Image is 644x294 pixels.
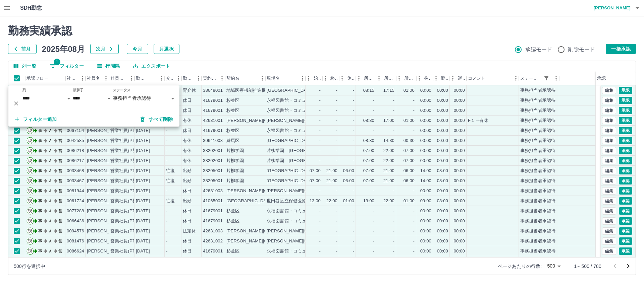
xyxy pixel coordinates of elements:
[8,61,42,71] button: 列選択
[376,71,396,85] div: 所定終業
[373,107,374,114] div: -
[225,71,265,85] div: 契約名
[454,138,465,144] div: 00:00
[602,217,616,225] button: 編集
[136,138,150,144] div: [DATE]
[65,71,86,85] div: 社員番号
[383,168,394,174] div: 21:00
[404,71,415,85] div: 所定休憩
[28,138,32,143] text: 現
[267,168,335,174] div: [GEOGRAPHIC_DATA]（寮管理）
[135,113,178,125] button: すべて削除
[183,128,192,134] div: 休日
[267,107,346,114] div: 永福図書館・コミュニティふらっと永福
[202,71,225,85] div: 契約コード
[619,227,632,235] button: 承認
[322,71,339,85] div: 終業
[166,158,167,164] div: -
[136,128,150,134] div: [DATE]
[363,158,374,164] div: 07:00
[203,168,223,174] div: 38205001
[602,177,616,185] button: 編集
[619,157,632,164] button: 承認
[48,158,52,163] text: Ａ
[420,87,431,94] div: 00:00
[110,138,146,144] div: 営業社員(PT契約)
[58,138,62,143] text: 営
[336,87,337,94] div: -
[520,158,555,164] div: 事務担当者承認待
[437,87,448,94] div: 00:00
[67,71,77,85] div: 社員番号
[343,178,354,184] div: 06:00
[128,61,175,71] button: エクスポート
[437,168,448,174] div: 08:00
[619,217,632,225] button: 承認
[602,137,616,144] button: 編集
[28,128,32,133] text: 現
[619,127,632,134] button: 承認
[433,71,450,85] div: 勤務
[602,147,616,154] button: 編集
[226,87,271,94] div: 地域医療機能推進機構
[602,117,616,124] button: 編集
[267,178,335,184] div: [GEOGRAPHIC_DATA]（寮管理）
[520,97,555,104] div: 事務担当者承認待
[267,158,357,164] div: 片柳学園 [GEOGRAPHIC_DATA]（寮管理）
[54,59,60,65] span: 1
[87,148,123,154] div: [PERSON_NAME]
[126,73,137,83] button: メニュー
[267,118,350,124] div: [PERSON_NAME][GEOGRAPHIC_DATA]
[437,118,448,124] div: 00:00
[267,138,313,144] div: [GEOGRAPHIC_DATA]
[336,128,337,134] div: -
[226,97,239,104] div: 杉並区
[110,168,146,174] div: 営業社員(PT契約)
[203,97,223,104] div: 41679001
[416,71,433,85] div: 拘束
[136,71,147,85] div: 勤務日
[87,178,128,184] div: [PERSON_NAME]子
[520,87,555,94] div: 事務担当者承認待
[73,88,84,93] label: 演算子
[520,118,555,124] div: 事務担当者承認待
[393,107,394,114] div: -
[619,207,632,215] button: 承認
[420,128,431,134] div: 00:00
[217,73,227,83] button: メニュー
[226,128,239,134] div: 杉並区
[319,87,321,94] div: -
[183,168,192,174] div: 出勤
[203,118,223,124] div: 42631001
[363,138,374,144] div: 08:30
[166,128,167,134] div: -
[520,168,555,174] div: 事務担当者承認待
[339,71,356,85] div: 休憩
[314,71,321,85] div: 始業
[393,128,394,134] div: -
[319,118,321,124] div: -
[87,138,123,144] div: [PERSON_NAME]
[520,148,555,154] div: 事務担当者承認待
[420,107,431,114] div: 00:00
[437,158,448,164] div: 00:00
[22,88,26,93] label: 列
[356,71,376,85] div: 所定開始
[396,71,416,85] div: 所定休憩
[437,128,448,134] div: 00:00
[420,148,431,154] div: 00:00
[336,97,337,104] div: -
[67,178,84,184] div: 0033467
[110,128,146,134] div: 営業社員(PT契約)
[420,138,431,144] div: 00:00
[525,46,552,54] span: 承認モード
[165,71,181,85] div: 交通費
[450,71,467,85] div: 遅刻等
[384,71,395,85] div: 所定終業
[203,107,223,114] div: 41679001
[38,128,42,133] text: 事
[77,73,88,83] button: メニュー
[336,138,337,144] div: -
[363,118,374,124] div: 08:30
[520,71,542,85] div: ステータス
